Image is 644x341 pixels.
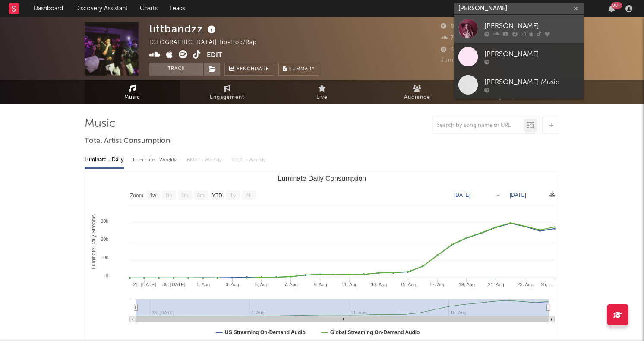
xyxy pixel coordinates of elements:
[441,35,458,41] span: 73
[224,63,274,76] a: Benchmark
[207,50,222,61] button: Edit
[181,193,189,199] text: 3m
[278,63,319,76] button: Summary
[180,80,275,104] a: Engagement
[225,329,306,335] text: US Streaming On-Demand Audio
[400,282,416,287] text: 15. Aug
[278,175,366,182] text: Luminate Daily Consumption
[429,282,445,287] text: 17. Aug
[432,122,524,129] input: Search by song name or URL
[609,5,615,12] button: 99+
[484,49,579,59] div: [PERSON_NAME]
[611,2,622,9] div: 99 +
[133,282,156,287] text: 28. [DATE]
[454,71,584,99] a: [PERSON_NAME] Music
[541,282,553,287] text: 25. …
[289,67,315,72] span: Summary
[230,193,236,199] text: 1y
[459,282,475,287] text: 19. Aug
[441,47,523,53] span: 30,857 Monthly Listeners
[330,329,420,335] text: Global Streaming On-Demand Audio
[197,193,205,199] text: 6m
[196,282,210,287] text: 1. Aug
[275,80,369,104] a: Live
[510,192,526,198] text: [DATE]
[454,15,584,43] a: [PERSON_NAME]
[210,92,244,103] span: Engagement
[404,92,430,103] span: Audience
[517,282,533,287] text: 23. Aug
[124,92,140,103] span: Music
[495,192,500,198] text: →
[484,21,579,31] div: [PERSON_NAME]
[237,64,269,75] span: Benchmark
[212,193,222,199] text: YTD
[441,57,491,63] span: Jump Score: 75.2
[101,255,108,260] text: 10k
[85,80,180,104] a: Music
[101,218,108,224] text: 30k
[314,282,327,287] text: 9. Aug
[106,273,108,278] text: 0
[226,282,239,287] text: 3. Aug
[91,214,97,269] text: Luminate Daily Streams
[246,193,251,199] text: All
[454,43,584,71] a: [PERSON_NAME]
[488,282,504,287] text: 21. Aug
[369,80,464,104] a: Audience
[484,77,579,87] div: [PERSON_NAME] Music
[149,22,218,36] div: littbandzz
[316,92,328,103] span: Live
[150,193,157,199] text: 1w
[149,63,203,76] button: Track
[341,282,357,287] text: 11. Aug
[133,153,178,167] div: Luminate - Weekly
[85,136,170,146] span: Total Artist Consumption
[130,193,143,199] text: Zoom
[85,153,124,167] div: Luminate - Daily
[441,24,462,29] span: 986
[255,282,268,287] text: 5. Aug
[454,192,470,198] text: [DATE]
[165,193,173,199] text: 1m
[149,38,267,48] div: [GEOGRAPHIC_DATA] | Hip-Hop/Rap
[162,282,185,287] text: 30. [DATE]
[284,282,298,287] text: 7. Aug
[101,237,108,242] text: 20k
[454,3,584,14] input: Search for artists
[371,282,387,287] text: 13. Aug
